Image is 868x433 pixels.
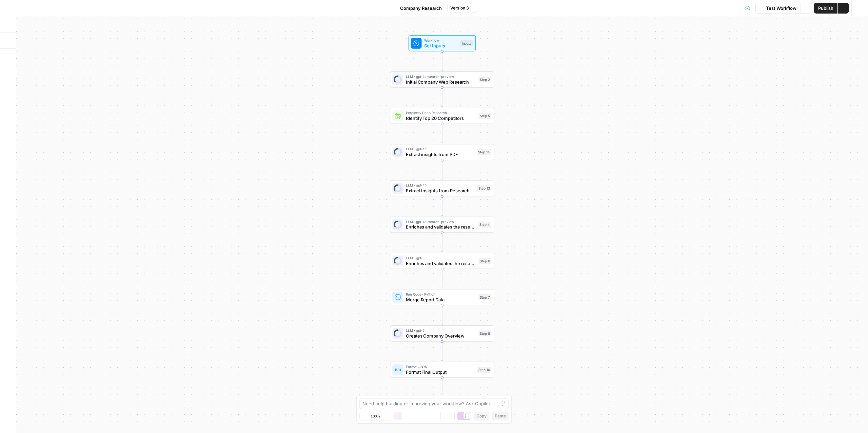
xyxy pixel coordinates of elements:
[447,4,478,13] button: Version 3
[474,412,489,420] button: Copy
[406,74,476,79] span: LLM · gpt-4o-search-preview
[406,115,476,122] span: Identify Top 20 Competitors
[390,217,494,233] div: LLM · gpt-4o-search-previewEnriches and validates the research 1Step 4
[390,144,494,160] div: LLM · gpt-4.1Extract insights from PDFStep 14
[441,305,443,325] g: Edge from step_7 to step_8
[766,5,796,12] span: Test Workflow
[818,5,833,12] span: Publish
[478,113,491,119] div: Step 5
[406,182,474,188] span: LLM · gpt-4.1
[478,294,491,300] div: Step 7
[406,151,474,158] span: Extract insights from PDF
[495,413,506,419] span: Paste
[406,187,474,194] span: Extract Insights from Research
[441,342,443,361] g: Edge from step_8 to step_10
[406,260,476,267] span: Enriches and validates the research 2
[450,5,469,11] span: Version 3
[406,219,475,224] span: LLM · gpt-4o-search-preview
[406,296,476,303] span: Merge Report Data
[441,233,443,252] g: Edge from step_4 to step_6
[406,291,476,297] span: Run Code · Python
[406,332,476,339] span: Creates Company Overview
[441,88,443,107] g: Edge from step_2 to step_5
[406,255,476,261] span: LLM · gpt-5
[441,124,443,144] g: Edge from step_5 to step_14
[441,51,443,71] g: Edge from start to step_2
[424,42,457,49] span: Set Inputs
[492,412,509,420] button: Paste
[478,77,491,83] div: Step 2
[477,367,491,373] div: Step 10
[390,35,494,51] div: WorkflowSet InputsInputs
[400,5,442,12] span: Company Research
[441,269,443,288] g: Edge from step_6 to step_7
[390,362,494,378] div: Format JSONFormat Final OutputStep 10
[406,224,475,231] span: Enriches and validates the research 1
[460,40,473,46] div: Inputs
[476,413,487,419] span: Copy
[477,149,491,155] div: Step 14
[406,369,474,375] span: Format Final Output
[390,253,494,269] div: LLM · gpt-5Enriches and validates the research 2Step 6
[390,71,494,88] div: LLM · gpt-4o-search-previewInitial Company Web ResearchStep 2
[406,146,474,152] span: LLM · gpt-4.1
[390,325,494,342] div: LLM · gpt-5Creates Company OverviewStep 8
[406,110,476,115] span: Perplexity Deep Research
[441,378,443,397] g: Edge from step_10 to end
[441,196,443,216] g: Edge from step_13 to step_4
[406,364,474,369] span: Format JSON
[755,3,801,14] button: Test Workflow
[478,222,491,228] div: Step 4
[814,3,837,14] button: Publish
[478,330,491,337] div: Step 8
[390,289,494,305] div: Run Code · PythonMerge Report DataStep 7
[390,3,446,14] button: Company Research
[406,79,476,85] span: Initial Company Web Research
[406,328,476,333] span: LLM · gpt-5
[371,413,380,419] span: 100%
[390,180,494,197] div: LLM · gpt-4.1Extract Insights from ResearchStep 13
[424,38,457,43] span: Workflow
[441,160,443,180] g: Edge from step_14 to step_13
[477,185,491,191] div: Step 13
[478,258,491,264] div: Step 6
[390,108,494,124] div: Perplexity Deep ResearchIdentify Top 20 CompetitorsStep 5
